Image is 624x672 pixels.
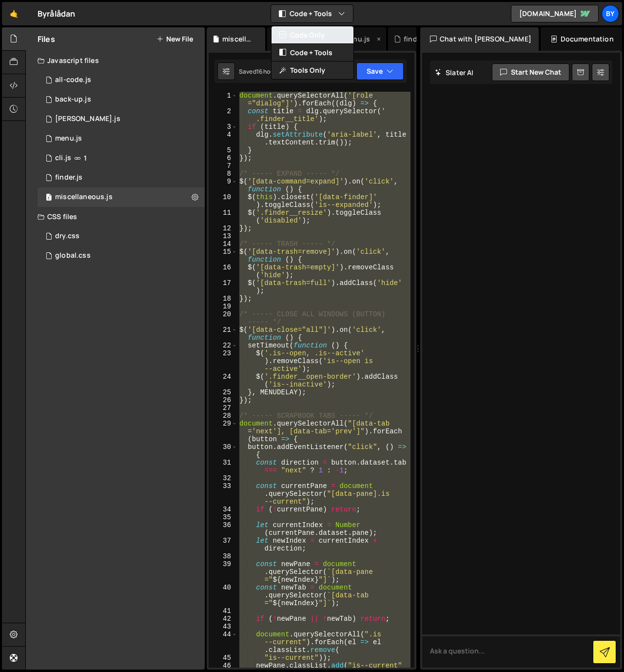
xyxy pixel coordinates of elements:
div: finder.js [404,34,431,44]
div: 7 [209,162,237,170]
div: 36 [209,521,237,537]
div: 23 [209,349,237,373]
div: 37 [209,537,237,552]
div: 39 [209,560,237,584]
div: Byrålådan [38,8,75,20]
div: 15 [209,248,237,264]
div: 41 [209,607,237,615]
div: 2 [209,107,237,123]
div: 42 [209,615,237,623]
div: back-up.js [55,95,91,104]
div: 4 [209,131,237,146]
div: 32 [209,474,237,482]
div: 18 [209,295,237,303]
div: 10338/24192.css [38,246,205,265]
div: 14 [209,240,237,248]
span: 1 [46,194,52,202]
div: 28 [209,412,237,420]
div: 19 [209,303,237,310]
div: 34 [209,506,237,513]
div: 10338/24973.js [38,168,205,187]
div: Javascript files [26,51,205,70]
div: 10 [209,193,237,209]
div: 22 [209,342,237,349]
div: 21 [209,326,237,342]
div: Documentation [541,27,622,51]
span: 1 [84,154,87,162]
div: finder.js [55,173,82,182]
div: 25 [209,388,237,396]
button: Save [356,62,404,80]
div: all-code.js [55,76,91,84]
div: 10338/35579.js [38,70,205,90]
div: 16 hours ago [256,67,291,76]
div: miscellaneous.js [55,193,113,202]
div: 10338/45238.js [38,129,205,148]
div: 40 [209,584,237,607]
div: 35 [209,513,237,521]
a: By [602,5,619,22]
button: Code Only [272,26,353,44]
div: 33 [209,482,237,506]
div: 10338/45267.js [38,90,205,109]
button: New File [156,35,193,43]
div: Saved [239,67,291,76]
div: 24 [209,373,237,388]
div: 30 [209,443,237,459]
div: 5 [209,146,237,154]
div: 45 [209,654,237,662]
div: 38 [209,552,237,560]
div: 3 [209,123,237,131]
div: miscellaneous.js [222,34,253,44]
a: [DOMAIN_NAME] [511,5,599,22]
div: [PERSON_NAME].js [55,115,120,123]
div: 44 [209,631,237,654]
div: 26 [209,396,237,404]
div: 10338/23371.js [38,148,205,168]
div: 29 [209,420,237,443]
div: 10338/45658.css [38,226,205,246]
div: 1 [209,92,237,107]
div: 17 [209,279,237,295]
div: 11 [209,209,237,224]
h2: Slater AI [435,68,474,77]
button: Code + Tools [271,5,353,22]
div: 12 [209,224,237,232]
div: menu.js [55,134,82,143]
button: Code + Tools [272,44,353,61]
div: menu.js [343,34,370,44]
div: dry.css [55,232,79,241]
div: 27 [209,404,237,412]
div: CSS files [26,207,205,226]
button: Start new chat [492,63,569,81]
div: 43 [209,623,237,631]
div: 6 [209,154,237,162]
div: Chat with [PERSON_NAME] [420,27,539,51]
div: 10338/45237.js [38,187,205,207]
h2: Files [38,34,55,44]
div: 31 [209,459,237,474]
div: cli.js [55,154,71,163]
div: 16 [209,264,237,279]
div: 10338/45273.js [38,109,205,129]
div: 13 [209,232,237,240]
div: 9 [209,178,237,193]
div: 8 [209,170,237,178]
div: global.css [55,251,91,260]
div: 20 [209,310,237,326]
button: Tools Only [272,61,353,79]
a: 🤙 [2,2,26,25]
